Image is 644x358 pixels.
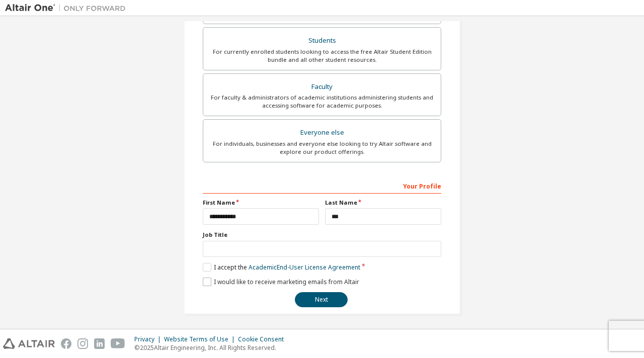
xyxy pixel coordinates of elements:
img: altair_logo.svg [3,338,55,349]
label: Last Name [325,199,441,207]
p: © 2025 Altair Engineering, Inc. All Rights Reserved. [134,343,290,352]
img: Altair One [5,3,131,13]
button: Next [295,292,348,307]
img: instagram.svg [77,338,88,349]
a: Academic End-User License Agreement [249,263,360,272]
div: Everyone else [209,126,435,140]
div: Cookie Consent [238,335,290,343]
label: I would like to receive marketing emails from Altair [203,278,359,286]
label: I accept the [203,263,360,272]
label: Job Title [203,231,441,239]
div: Faculty [209,80,435,94]
div: For currently enrolled students looking to access the free Altair Student Edition bundle and all ... [209,48,435,64]
div: For faculty & administrators of academic institutions administering students and accessing softwa... [209,94,435,110]
img: youtube.svg [111,338,125,349]
img: linkedin.svg [94,338,105,349]
img: facebook.svg [61,338,71,349]
label: First Name [203,199,319,207]
div: For individuals, businesses and everyone else looking to try Altair software and explore our prod... [209,140,435,156]
div: Your Profile [203,177,441,194]
div: Students [209,34,435,48]
div: Website Terms of Use [164,335,238,343]
div: Privacy [134,335,164,343]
